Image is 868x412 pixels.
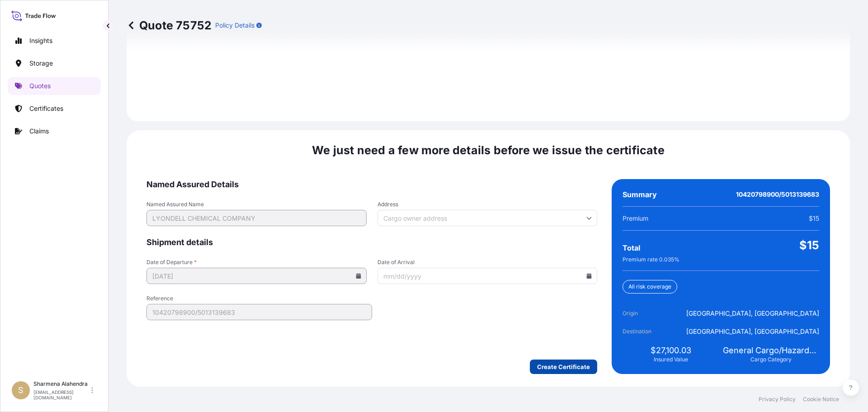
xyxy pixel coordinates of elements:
[736,190,819,199] span: 10420798900/5013139683
[759,396,796,403] a: Privacy Policy
[377,259,598,266] span: Date of Arrival
[146,201,367,208] span: Named Assured Name
[29,59,53,68] p: Storage
[723,345,819,356] span: General Cargo/Hazardous Material
[530,360,597,374] button: Create Certificate
[686,309,819,318] span: [GEOGRAPHIC_DATA], [GEOGRAPHIC_DATA]
[623,214,648,223] span: Premium
[29,104,63,113] p: Certificates
[623,190,657,199] span: Summary
[654,356,688,363] span: Insured Value
[146,237,597,248] span: Shipment details
[146,259,367,266] span: Date of Departure
[377,210,598,226] input: Cargo owner address
[809,214,819,223] span: $15
[799,238,819,252] span: $15
[623,256,679,263] span: Premium rate 0.035 %
[33,380,90,388] p: Sharmena Alahendra
[377,201,598,208] span: Address
[623,243,640,252] span: Total
[18,386,24,395] span: S
[29,36,52,45] p: Insights
[127,18,212,33] p: Quote 75752
[750,356,792,363] span: Cargo Category
[146,295,372,302] span: Reference
[312,143,665,157] span: We just need a few more details before we issue the certificate
[803,396,839,403] a: Cookie Notice
[623,327,673,336] span: Destination
[537,362,590,371] p: Create Certificate
[8,32,101,50] a: Insights
[377,268,598,284] input: mm/dd/yyyy
[8,54,101,72] a: Storage
[623,309,673,318] span: Origin
[29,81,51,90] p: Quotes
[29,127,49,136] p: Claims
[146,179,597,190] span: Named Assured Details
[33,389,90,400] p: [EMAIL_ADDRESS][DOMAIN_NAME]
[8,99,101,118] a: Certificates
[651,345,691,356] span: $27,100.03
[8,77,101,95] a: Quotes
[8,122,101,140] a: Claims
[146,304,372,320] input: Your internal reference
[623,280,677,294] div: All risk coverage
[686,327,819,336] span: [GEOGRAPHIC_DATA], [GEOGRAPHIC_DATA]
[146,268,367,284] input: mm/dd/yyyy
[215,21,255,30] p: Policy Details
